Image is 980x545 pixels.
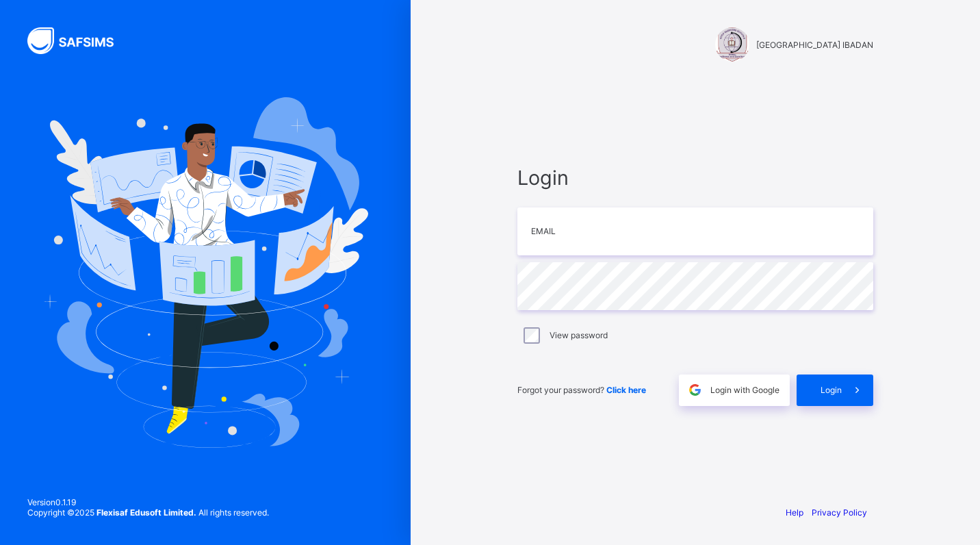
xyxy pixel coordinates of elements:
[96,507,196,518] strong: Flexisaf Edusoft Limited.
[821,385,842,395] span: Login
[786,507,803,518] a: Help
[27,497,269,507] span: Version 0.1.19
[756,40,873,50] span: [GEOGRAPHIC_DATA] IBADAN
[27,507,269,518] span: Copyright © 2025 All rights reserved.
[42,97,368,448] img: Hero Image
[606,385,646,395] a: Click here
[812,507,867,518] a: Privacy Policy
[517,166,873,190] span: Login
[517,385,646,395] span: Forgot your password?
[550,330,608,340] label: View password
[27,27,130,54] img: SAFSIMS Logo
[687,382,703,398] img: google.396cfc9801f0270233282035f929180a.svg
[710,385,779,395] span: Login with Google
